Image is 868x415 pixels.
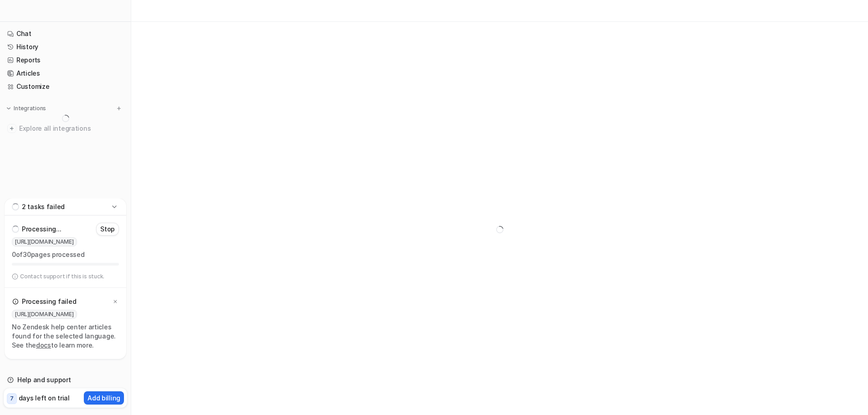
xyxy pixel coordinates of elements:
[12,237,77,246] span: [URL][DOMAIN_NAME]
[116,105,122,112] img: menu_add.svg
[14,105,46,112] p: Integrations
[22,225,61,234] p: Processing...
[5,105,12,112] img: expand menu
[19,393,70,403] p: days left on trial
[4,41,127,53] a: History
[22,202,65,211] p: 2 tasks failed
[12,250,119,259] p: 0 of 30 pages processed
[4,80,127,93] a: Customize
[12,323,119,350] div: No Zendesk help center articles found for the selected language. See the to learn more.
[12,310,77,319] span: [URL][DOMAIN_NAME]
[22,297,76,306] p: Processing failed
[20,273,104,280] p: Contact support if this is stuck.
[4,54,127,67] a: Reports
[96,223,119,236] button: Stop
[4,67,127,80] a: Articles
[4,104,49,113] button: Integrations
[84,391,124,405] button: Add billing
[4,374,127,386] a: Help and support
[36,341,51,349] a: docs
[10,395,14,403] p: 7
[19,121,123,136] span: Explore all integrations
[87,393,120,403] p: Add billing
[4,27,127,40] a: Chat
[100,225,115,234] p: Stop
[7,124,16,133] img: explore all integrations
[4,122,127,135] a: Explore all integrations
